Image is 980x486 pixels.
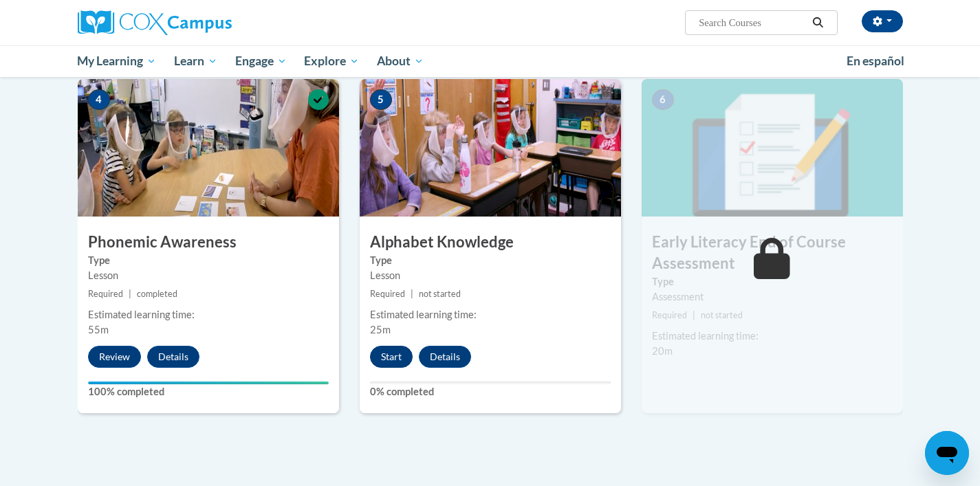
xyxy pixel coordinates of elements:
[88,346,141,368] button: Review
[419,289,461,299] span: not started
[370,384,611,399] label: 0% completed
[360,232,621,253] h3: Alphabet Knowledge
[697,14,807,31] input: Search Courses
[693,310,695,320] span: |
[642,232,903,274] h3: Early Literacy End of Course Assessment
[419,346,471,368] button: Details
[807,14,828,31] button: Search
[88,253,329,268] label: Type
[78,79,339,217] img: Course Image
[411,289,413,299] span: |
[57,45,924,77] div: Main menu
[370,289,405,299] span: Required
[77,53,156,69] span: My Learning
[129,289,131,299] span: |
[925,431,969,475] iframe: Button to launch messaging window
[88,268,329,283] div: Lesson
[652,89,674,110] span: 6
[847,54,904,68] span: En español
[370,307,611,322] div: Estimated learning time:
[642,79,903,217] img: Course Image
[88,384,329,399] label: 100% completed
[88,89,110,110] span: 4
[652,274,893,289] label: Type
[226,45,296,77] a: Engage
[838,47,913,76] a: En español
[88,382,329,384] div: Your progress
[370,324,391,335] span: 25m
[78,232,339,253] h3: Phonemic Awareness
[165,45,226,77] a: Learn
[370,89,392,110] span: 5
[652,310,687,320] span: Required
[370,268,611,283] div: Lesson
[652,329,893,344] div: Estimated learning time:
[304,53,359,69] span: Explore
[147,346,199,368] button: Details
[370,253,611,268] label: Type
[370,346,413,368] button: Start
[652,345,673,357] span: 20m
[88,324,109,335] span: 55m
[78,10,339,35] a: Cox Campus
[88,289,123,299] span: Required
[368,45,433,77] a: About
[701,310,743,320] span: not started
[88,307,329,322] div: Estimated learning time:
[78,10,232,35] img: Cox Campus
[360,79,621,217] img: Course Image
[862,10,903,32] button: Account Settings
[174,53,217,69] span: Learn
[295,45,368,77] a: Explore
[377,53,424,69] span: About
[137,289,177,299] span: completed
[235,53,287,69] span: Engage
[652,289,893,305] div: Assessment
[69,45,166,77] a: My Learning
